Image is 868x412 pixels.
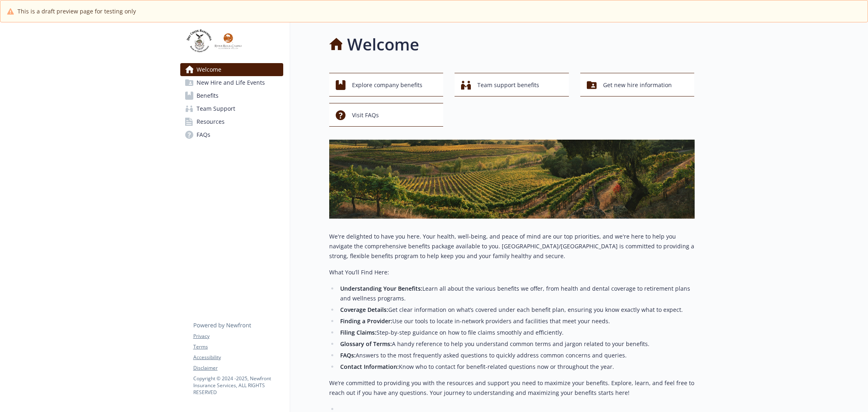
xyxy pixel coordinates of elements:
p: We're delighted to have you here. Your health, well-being, and peace of mind are our top prioriti... [329,232,695,261]
a: Terms [193,343,283,351]
li: A handy reference to help you understand common terms and jargon related to your benefits. [338,339,695,349]
a: Welcome [180,63,283,76]
span: Benefits [197,89,219,102]
p: We’re committed to providing you with the resources and support you need to maximize your benefit... [329,378,695,398]
img: overview page banner [329,140,695,219]
a: Disclaimer [193,364,283,372]
strong: Contact Information: [340,363,399,370]
h1: Welcome [347,32,419,57]
span: Team Support [197,102,235,115]
a: Accessibility [193,354,283,361]
span: This is a draft preview page for testing only [17,7,136,15]
span: Get new hire information [603,77,672,93]
a: Team Support [180,102,283,115]
p: Copyright © 2024 - 2025 , Newfront Insurance Services, ALL RIGHTS RESERVED [193,375,283,396]
a: New Hire and Life Events [180,76,283,89]
button: Visit FAQs [329,103,444,127]
li: Get clear information on what’s covered under each benefit plan, ensuring you know exactly what t... [338,305,695,315]
li: Know who to contact for benefit-related questions now or throughout the year. [338,362,695,372]
strong: Finding a Provider: [340,317,392,325]
a: Benefits [180,89,283,102]
button: Get new hire information [580,73,695,96]
button: Explore company benefits [329,73,444,96]
strong: Understanding Your Benefits: [340,285,422,292]
p: What You’ll Find Here: [329,267,695,277]
span: New Hire and Life Events [197,76,265,89]
strong: Coverage Details: [340,306,388,313]
a: Privacy [193,333,283,340]
span: Welcome [197,63,221,76]
a: FAQs [180,128,283,141]
span: Team support benefits [477,77,539,93]
strong: Filing Claims: [340,329,376,336]
span: Explore company benefits [352,77,422,93]
li: Step-by-step guidance on how to file claims smoothly and efficiently. [338,328,695,337]
li: Learn all about the various benefits we offer, from health and dental coverage to retirement plan... [338,284,695,303]
li: Use our tools to locate in-network providers and facilities that meet your needs. [338,316,695,326]
strong: FAQs: [340,351,356,359]
span: Resources [197,115,225,128]
strong: Glossary of Terms: [340,340,392,348]
span: Visit FAQs [352,107,379,123]
button: Team support benefits [455,73,569,96]
li: Answers to the most frequently asked questions to quickly address common concerns and queries. [338,351,695,360]
a: Resources [180,115,283,128]
span: FAQs [197,128,210,141]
